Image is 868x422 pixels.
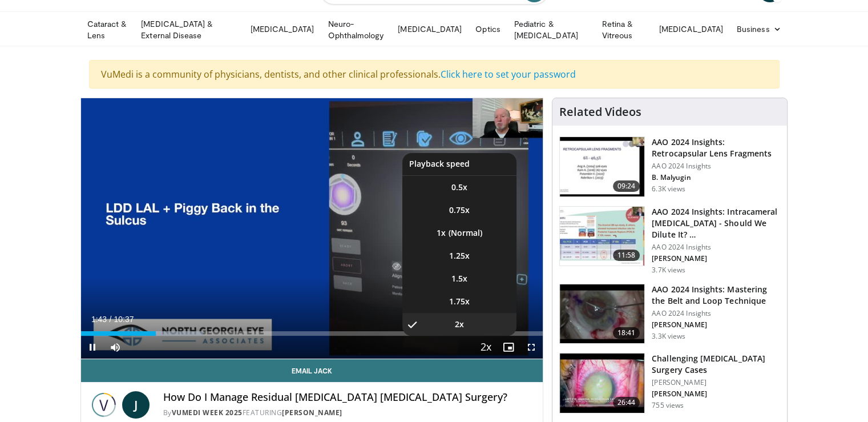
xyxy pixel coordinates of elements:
a: Business [730,18,788,41]
a: Optics [469,18,507,41]
button: Mute [104,336,127,359]
a: [PERSON_NAME] [282,408,342,417]
span: 2x [455,319,464,330]
span: 18:41 [613,327,640,339]
p: 3.3K views [652,332,685,341]
p: AAO 2024 Insights [652,162,780,171]
img: 05a6f048-9eed-46a7-93e1-844e43fc910c.150x105_q85_crop-smart_upscale.jpg [560,353,644,413]
p: [PERSON_NAME] [652,254,780,263]
h3: AAO 2024 Insights: Mastering the Belt and Loop Technique [652,284,780,307]
img: Vumedi Week 2025 [90,391,118,419]
p: 755 views [652,401,684,410]
h3: AAO 2024 Insights: Retrocapsular Lens Fragments [652,136,780,159]
a: [MEDICAL_DATA] [243,18,321,41]
span: 0.75x [449,204,470,216]
span: 09:24 [613,180,640,192]
a: 11:58 AAO 2024 Insights: Intracameral [MEDICAL_DATA] - Should We Dilute It? … AAO 2024 Insights [... [559,206,780,275]
span: 0.5x [451,182,467,193]
span: 1x [437,227,446,239]
a: 26:44 Challenging [MEDICAL_DATA] Surgery Cases [PERSON_NAME] [PERSON_NAME] 755 views [559,353,780,413]
p: [PERSON_NAME] [652,389,780,399]
img: 01f52a5c-6a53-4eb2-8a1d-dad0d168ea80.150x105_q85_crop-smart_upscale.jpg [560,137,644,196]
p: AAO 2024 Insights [652,309,780,318]
a: Vumedi Week 2025 [172,408,243,417]
a: Cataract & Lens [80,18,135,41]
video-js: Video Player [81,98,543,359]
button: Enable picture-in-picture mode [497,336,520,359]
a: 09:24 AAO 2024 Insights: Retrocapsular Lens Fragments AAO 2024 Insights B. Malyugin 6.3K views [559,136,780,197]
p: [PERSON_NAME] [652,320,780,329]
div: By FEATURING [163,408,534,418]
span: 1.25x [449,250,470,262]
a: 18:41 AAO 2024 Insights: Mastering the Belt and Loop Technique AAO 2024 Insights [PERSON_NAME] 3.... [559,284,780,344]
span: 10:37 [114,315,134,324]
span: 1.5x [451,273,467,284]
button: Playback Rate [474,336,497,359]
p: 6.3K views [652,184,685,194]
a: [MEDICAL_DATA] [652,18,730,41]
a: Click here to set your password [441,68,576,81]
h3: AAO 2024 Insights: Intracameral [MEDICAL_DATA] - Should We Dilute It? … [652,206,780,240]
h3: Challenging [MEDICAL_DATA] Surgery Cases [652,353,780,376]
button: Fullscreen [520,336,543,359]
button: Pause [81,336,104,359]
p: 3.7K views [652,266,685,275]
img: 22a3a3a3-03de-4b31-bd81-a17540334f4a.150x105_q85_crop-smart_upscale.jpg [560,284,644,344]
p: [PERSON_NAME] [652,378,780,387]
div: Progress Bar [81,331,543,336]
a: Pediatric & [MEDICAL_DATA] [507,18,595,41]
div: VuMedi is a community of physicians, dentists, and other clinical professionals. [89,60,780,89]
span: 26:44 [613,397,640,408]
span: 11:58 [613,250,640,261]
span: 1.75x [449,296,470,307]
h4: How Do I Manage Residual [MEDICAL_DATA] [MEDICAL_DATA] Surgery? [163,391,534,404]
p: B. Malyugin [652,173,780,182]
a: Email Jack [81,359,543,382]
span: / [110,315,112,324]
span: 1:43 [91,315,107,324]
h4: Related Videos [559,105,641,119]
a: J [122,391,150,419]
img: de733f49-b136-4bdc-9e00-4021288efeb7.150x105_q85_crop-smart_upscale.jpg [560,207,644,266]
a: Retina & Vitreous [595,18,652,41]
p: AAO 2024 Insights [652,243,780,252]
a: [MEDICAL_DATA] [391,18,469,41]
a: [MEDICAL_DATA] & External Disease [134,18,243,41]
a: Neuro-Ophthalmology [321,18,391,41]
